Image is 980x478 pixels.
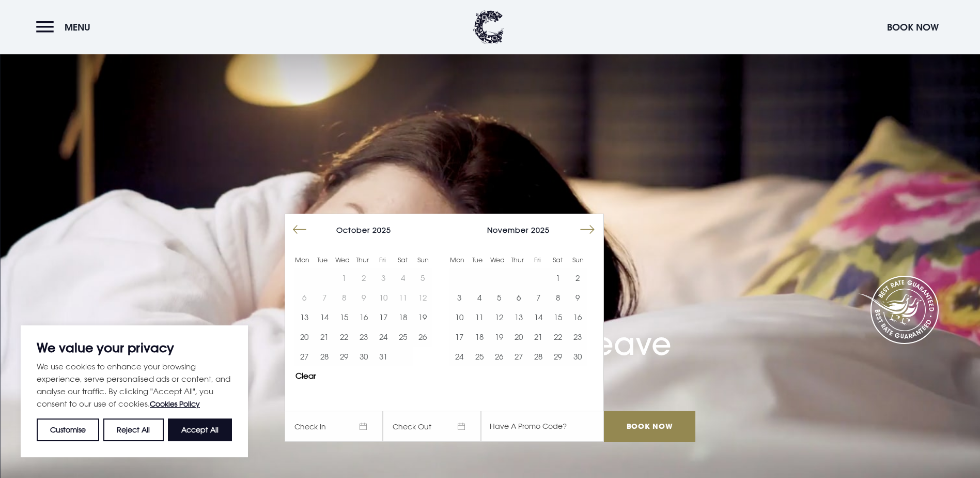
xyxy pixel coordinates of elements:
[336,226,370,234] span: October
[528,288,548,307] button: 7
[548,347,568,366] td: Choose Saturday, November 29, 2025 as your start date.
[294,307,314,327] td: Choose Monday, October 13, 2025 as your start date.
[295,372,316,380] button: Clear
[568,307,587,327] button: 16
[568,327,587,347] td: Choose Sunday, November 23, 2025 as your start date.
[528,288,548,307] td: Choose Friday, November 7, 2025 as your start date.
[449,347,469,366] td: Choose Monday, November 24, 2025 as your start date.
[354,347,374,366] td: Choose Thursday, October 30, 2025 as your start date.
[481,411,604,442] input: Have A Promo Code?
[334,347,354,366] td: Choose Wednesday, October 29, 2025 as your start date.
[393,307,413,327] td: Choose Saturday, October 18, 2025 as your start date.
[528,347,548,366] td: Choose Friday, November 28, 2025 as your start date.
[489,327,509,347] td: Choose Wednesday, November 19, 2025 as your start date.
[509,327,528,347] button: 20
[36,16,96,38] button: Menu
[413,307,432,327] button: 19
[528,307,548,327] button: 14
[314,327,334,347] td: Choose Tuesday, October 21, 2025 as your start date.
[548,268,568,288] td: Choose Saturday, November 1, 2025 as your start date.
[294,327,314,347] td: Choose Monday, October 20, 2025 as your start date.
[413,327,432,347] button: 26
[528,347,548,366] button: 28
[469,288,489,307] button: 4
[548,307,568,327] button: 15
[314,307,334,327] td: Choose Tuesday, October 14, 2025 as your start date.
[334,307,354,327] button: 15
[354,307,374,327] button: 16
[285,411,383,442] span: Check In
[469,307,489,327] td: Choose Tuesday, November 11, 2025 as your start date.
[314,327,334,347] button: 21
[294,347,314,366] button: 27
[449,327,469,347] button: 17
[294,327,314,347] button: 20
[489,347,509,366] button: 26
[334,327,354,347] button: 22
[374,347,393,366] td: Choose Friday, October 31, 2025 as your start date.
[528,307,548,327] td: Choose Friday, November 14, 2025 as your start date.
[290,220,309,240] button: Move backward to switch to the previous month.
[374,327,393,347] td: Choose Friday, October 24, 2025 as your start date.
[372,226,391,234] span: 2025
[509,347,528,366] td: Choose Thursday, November 27, 2025 as your start date.
[449,307,469,327] button: 10
[393,327,413,347] td: Choose Saturday, October 25, 2025 as your start date.
[413,307,432,327] td: Choose Sunday, October 19, 2025 as your start date.
[334,327,354,347] td: Choose Wednesday, October 22, 2025 as your start date.
[509,347,528,366] button: 27
[469,327,489,347] td: Choose Tuesday, November 18, 2025 as your start date.
[314,347,334,366] button: 28
[509,288,528,307] td: Choose Thursday, November 6, 2025 as your start date.
[37,360,232,410] p: We use cookies to enhance your browsing experience, serve personalised ads or content, and analys...
[65,21,90,33] span: Menu
[168,419,232,441] button: Accept All
[473,10,504,44] img: Clandeboye Lodge
[548,347,568,366] button: 29
[21,325,248,457] div: We value your privacy
[150,399,200,408] a: Cookies Policy
[354,327,374,347] td: Choose Thursday, October 23, 2025 as your start date.
[334,307,354,327] td: Choose Wednesday, October 15, 2025 as your start date.
[489,347,509,366] td: Choose Wednesday, November 26, 2025 as your start date.
[469,288,489,307] td: Choose Tuesday, November 4, 2025 as your start date.
[469,307,489,327] button: 11
[528,327,548,347] button: 21
[449,327,469,347] td: Choose Monday, November 17, 2025 as your start date.
[449,307,469,327] td: Choose Monday, November 10, 2025 as your start date.
[509,307,528,327] button: 13
[393,307,413,327] button: 18
[489,307,509,327] td: Choose Wednesday, November 12, 2025 as your start date.
[334,347,354,366] button: 29
[487,226,528,234] span: November
[374,307,393,327] button: 17
[509,327,528,347] td: Choose Thursday, November 20, 2025 as your start date.
[882,16,944,38] button: Book Now
[314,307,334,327] button: 14
[413,327,432,347] td: Choose Sunday, October 26, 2025 as your start date.
[531,226,550,234] span: 2025
[509,307,528,327] td: Choose Thursday, November 13, 2025 as your start date.
[374,327,393,347] button: 24
[103,419,163,441] button: Reject All
[354,347,374,366] button: 30
[469,347,489,366] td: Choose Tuesday, November 25, 2025 as your start date.
[604,411,695,442] input: Book Now
[548,327,568,347] button: 22
[449,288,469,307] button: 3
[374,347,393,366] button: 31
[383,411,481,442] span: Check Out
[294,307,314,327] button: 13
[469,327,489,347] button: 18
[449,347,469,366] button: 24
[568,268,587,288] button: 2
[548,288,568,307] button: 8
[469,347,489,366] button: 25
[509,288,528,307] button: 6
[489,307,509,327] button: 12
[294,347,314,366] td: Choose Monday, October 27, 2025 as your start date.
[314,347,334,366] td: Choose Tuesday, October 28, 2025 as your start date.
[354,327,374,347] button: 23
[354,307,374,327] td: Choose Thursday, October 16, 2025 as your start date.
[568,327,587,347] button: 23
